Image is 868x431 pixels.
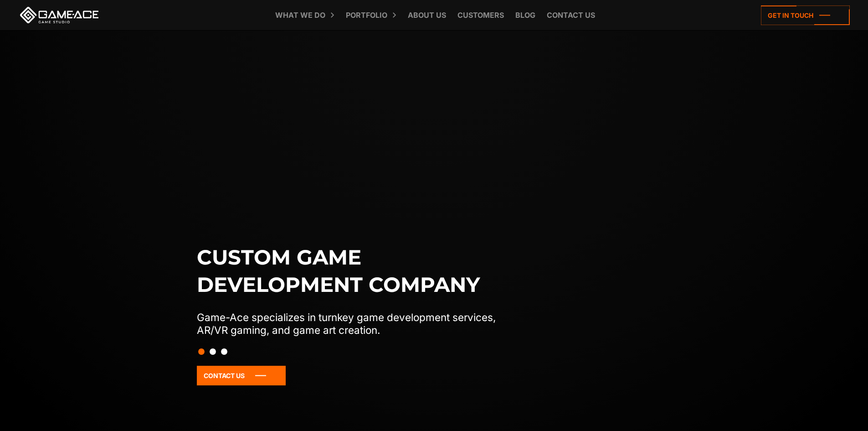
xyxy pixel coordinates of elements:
h1: Custom game development company [197,244,515,298]
a: Get in touch [761,5,850,25]
button: Slide 2 [210,344,216,359]
button: Slide 1 [198,344,205,359]
button: Slide 3 [221,344,227,359]
p: Game-Ace specializes in turnkey game development services, AR/VR gaming, and game art creation. [197,311,515,337]
a: Contact Us [197,366,286,385]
